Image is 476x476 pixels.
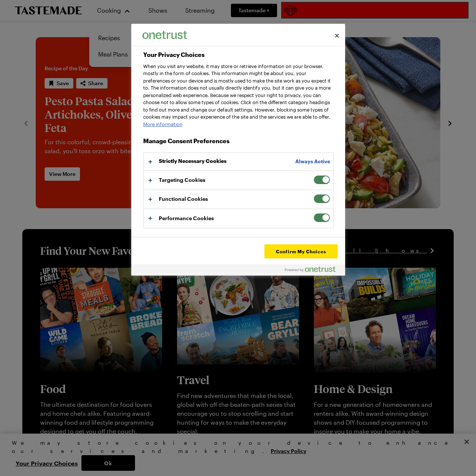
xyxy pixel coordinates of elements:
[285,266,335,272] img: Powered by OneTrust Opens in a new Tab
[264,244,337,258] button: Confirm My Choices
[131,24,345,276] div: Your Privacy Choices
[142,28,187,42] div: Company Logo
[143,50,334,59] h2: Your Privacy Choices
[329,28,345,44] button: Close
[285,266,341,276] a: Powered by OneTrust Opens in a new Tab
[143,137,334,149] h3: Manage Consent Preferences
[131,24,345,276] div: Preference center
[143,63,334,128] div: When you visit any website, it may store or retrieve information on your browser, mostly in the f...
[142,31,187,39] img: Company Logo
[143,121,183,127] a: More information about your privacy, opens in a new tab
